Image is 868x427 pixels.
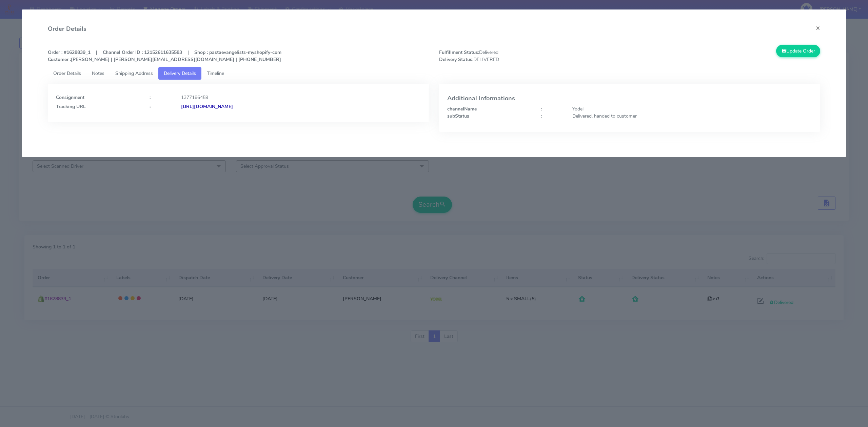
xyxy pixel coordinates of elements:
strong: : [150,94,151,101]
strong: channelName [447,106,477,112]
strong: : [541,106,542,112]
strong: : [150,103,151,110]
strong: Delivery Status: [439,56,473,63]
button: Close [810,19,826,37]
h4: Order Details [48,24,86,34]
strong: [URL][DOMAIN_NAME] [181,103,233,110]
div: Yodel [567,105,817,113]
span: Delivered DELIVERED [434,49,630,63]
span: Shipping Address [115,70,153,77]
span: Notes [92,70,104,77]
span: Order Details [53,70,81,77]
div: Delivered, handed to customer [567,113,817,120]
strong: Order : #1628839_1 | Channel Order ID : 12152611635583 | Shop : pastaevangelists-myshopify-com [P... [48,49,281,63]
strong: Consignment [56,94,84,101]
strong: : [541,113,542,119]
ul: Tabs [48,67,820,80]
strong: Fulfillment Status: [439,49,479,56]
div: 1377186459 [176,94,426,101]
strong: Tracking URL [56,103,86,110]
strong: subStatus [447,113,469,119]
span: Timeline [207,70,224,77]
h4: Additional Informations [447,95,812,102]
button: Update Order [776,45,820,57]
span: Delivery Details [164,70,196,77]
strong: Customer : [48,56,71,63]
